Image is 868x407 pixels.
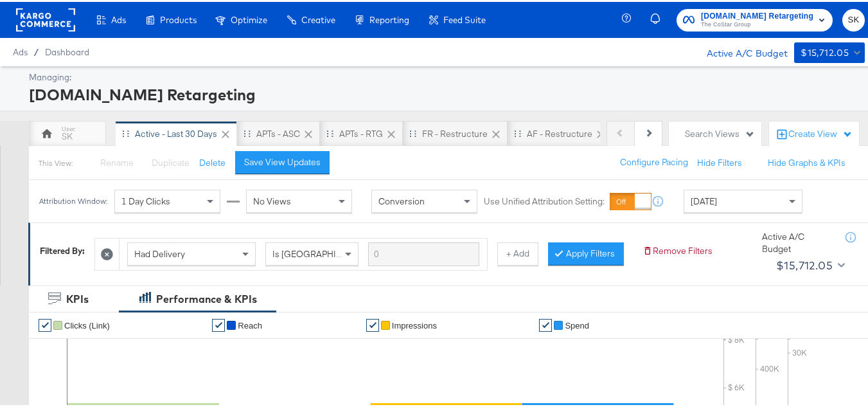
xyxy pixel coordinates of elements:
[514,128,521,135] div: Drag to reorder tab
[122,128,129,135] div: Drag to reorder tab
[100,155,134,167] span: Rename
[771,253,847,274] button: $15,712.05
[409,128,416,135] div: Drag to reorder tab
[64,319,110,329] span: Clicks (Link)
[62,129,73,141] div: SK
[231,13,267,23] span: Optimize
[28,45,45,55] span: /
[443,13,486,23] span: Feed Suite
[368,240,479,264] input: Enter a search term
[548,240,624,264] button: Apply Filters
[392,319,437,329] span: Impressions
[701,18,813,28] span: The CoStar Group
[156,290,257,305] div: Performance & KPIs
[565,319,589,329] span: Spend
[842,7,865,30] button: SK
[45,45,89,55] a: Dashboard
[301,13,335,23] span: Creative
[13,45,28,55] span: Ads
[326,128,333,135] div: Drag to reorder tab
[134,246,185,258] span: Had Delivery
[366,317,379,330] a: ✔
[701,8,813,21] span: [DOMAIN_NAME] Retargeting
[272,246,371,258] span: Is [GEOGRAPHIC_DATA]
[762,229,833,253] div: Active A/C Budget
[244,128,251,135] div: Drag to reorder tab
[39,317,51,330] a: ✔
[39,195,108,204] div: Attribution Window:
[677,7,833,30] button: [DOMAIN_NAME] RetargetingThe CoStar Group
[253,194,291,205] span: No Views
[244,154,321,167] div: Save View Updates
[697,155,742,167] button: Hide Filters
[776,254,833,273] div: $15,712.05
[642,243,713,255] button: Remove Filters
[111,13,126,23] span: Ads
[256,126,300,138] div: APTs - ASC
[691,194,717,205] span: [DATE]
[378,194,425,205] span: Conversion
[29,82,862,104] div: [DOMAIN_NAME] Retargeting
[121,194,170,205] span: 1 Day Clicks
[66,290,89,305] div: KPIs
[369,13,409,23] span: Reporting
[135,126,217,138] div: Active - Last 30 Days
[160,13,197,23] span: Products
[693,41,788,60] div: Active A/C Budget
[847,11,860,26] span: SK
[685,126,755,138] div: Search Views
[238,319,262,329] span: Reach
[235,149,330,172] button: Save View Updates
[539,317,552,330] a: ✔
[212,317,225,330] a: ✔
[152,155,190,167] span: Duplicate
[794,41,865,61] button: $15,712.05
[29,69,862,82] div: Managing:
[484,194,605,206] label: Use Unified Attribution Setting:
[801,43,849,59] div: $15,712.05
[39,156,73,167] div: This View:
[527,126,592,138] div: AF - Restructure
[199,155,226,167] button: Delete
[497,240,538,264] button: + Add
[611,149,697,172] button: Configure Pacing
[339,126,383,138] div: APTs - RTG
[788,126,853,139] div: Create View
[768,155,846,167] button: Hide Graphs & KPIs
[40,243,85,255] div: Filtered By:
[422,126,488,138] div: FR - Restructure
